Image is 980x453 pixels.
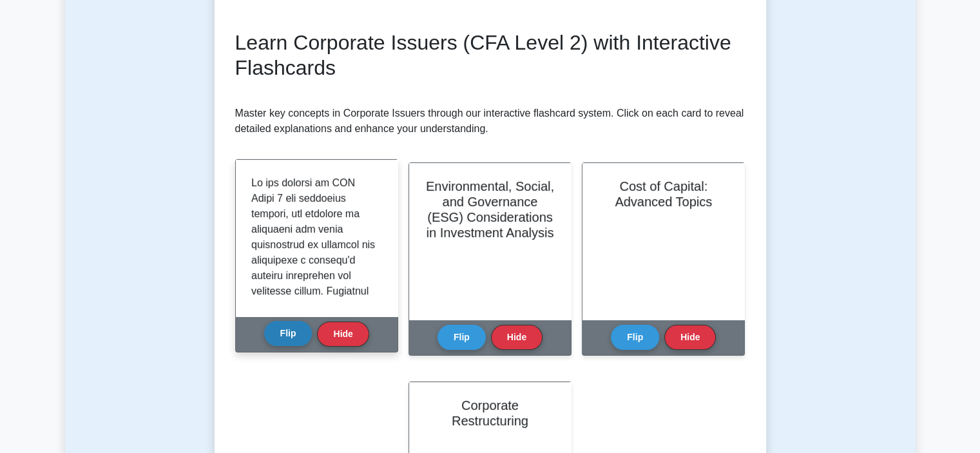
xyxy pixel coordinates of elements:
[425,178,555,240] h2: Environmental, Social, and Governance (ESG) Considerations in Investment Analysis
[235,106,745,137] p: Master key concepts in Corporate Issuers through our interactive flashcard system. Click on each ...
[491,325,543,350] button: Hide
[664,325,716,350] button: Hide
[264,321,312,346] button: Flip
[437,325,486,350] button: Flip
[611,325,659,350] button: Flip
[425,398,555,429] h2: Corporate Restructuring
[317,322,369,347] button: Hide
[235,30,745,80] h2: Learn Corporate Issuers (CFA Level 2) with Interactive Flashcards
[598,178,729,209] h2: Cost of Capital: Advanced Topics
